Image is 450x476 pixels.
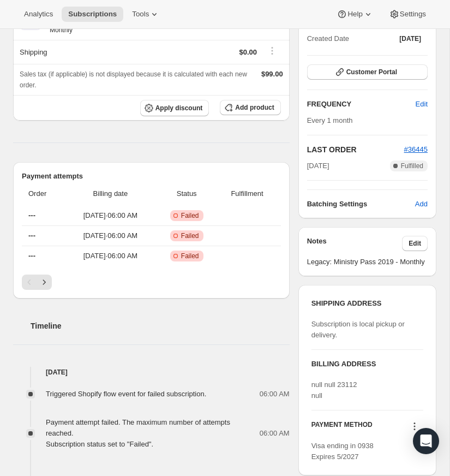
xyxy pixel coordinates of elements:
small: Monthly [50,26,73,34]
span: Failed [181,252,199,260]
button: [DATE] [393,31,428,46]
span: --- [28,231,35,240]
span: null null 23112 null [311,380,357,400]
h2: Payment attempts [22,171,281,182]
span: Visa ending in 0938 Expires 5/2027 [311,442,374,461]
span: Apply discount [155,104,203,112]
th: Shipping [13,40,140,64]
span: Customer Portal [346,68,397,76]
div: Payment attempt failed. The maximum number of attempts reached. Subscription status set to "Failed". [46,417,253,450]
span: Edit [409,239,421,248]
button: #36445 [404,144,428,155]
nav: Pagination [22,275,281,290]
th: Order [22,182,64,206]
button: Next [37,275,52,290]
span: [DATE] · 06:00 AM [68,210,153,221]
span: Add product [235,103,274,112]
button: Tools [125,7,166,22]
a: #36445 [404,145,428,153]
span: 06:00 AM [260,428,290,439]
span: Edit [416,99,428,110]
span: Subscriptions [68,10,117,19]
span: $99.00 [261,70,283,78]
span: [DATE] [399,34,421,43]
button: Add product [220,100,280,115]
h3: PAYMENT METHOD [311,420,373,435]
span: Sales tax (if applicable) is not displayed because it is calculated with each new order. [20,70,247,89]
span: Subscription is local pickup or delivery. [311,320,405,339]
span: 06:00 AM [260,389,290,400]
span: Legacy: Ministry Pass 2019 - Monthly [307,257,428,267]
h3: Notes [307,236,403,251]
button: Add [409,195,434,213]
span: --- [28,211,35,219]
span: --- [28,252,35,260]
span: [DATE] · 06:00 AM [68,251,153,261]
span: Help [347,10,362,19]
span: [DATE] [307,160,329,171]
h2: Timeline [31,320,290,331]
span: Failed [181,231,199,240]
button: Customer Portal [307,64,428,80]
span: Fulfilled [401,162,423,170]
span: Add [415,199,428,210]
button: Subscriptions [62,7,123,22]
span: Billing date [68,188,153,199]
span: Failed [181,211,199,220]
span: Every 1 month [307,116,353,124]
div: Open Intercom Messenger [413,428,439,454]
span: Settings [400,10,426,19]
button: Shipping actions [263,45,281,57]
button: Edit [402,236,428,251]
button: Apply discount [140,100,209,116]
span: Fulfillment [220,188,274,199]
span: Analytics [24,10,53,19]
span: Triggered Shopify flow event for failed subscription. [46,390,206,398]
span: Status [160,188,213,199]
button: Help [330,7,380,22]
h4: [DATE] [13,367,290,378]
h2: LAST ORDER [307,144,404,155]
span: Tools [132,10,149,19]
h3: SHIPPING ADDRESS [311,298,423,309]
span: [DATE] · 06:00 AM [68,230,153,241]
button: Edit [409,96,434,113]
h2: FREQUENCY [307,99,416,110]
h3: BILLING ADDRESS [311,359,423,370]
button: Analytics [17,7,59,22]
span: $0.00 [239,48,257,56]
button: Settings [382,7,433,22]
h6: Batching Settings [307,199,415,210]
span: Created Date [307,33,349,44]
